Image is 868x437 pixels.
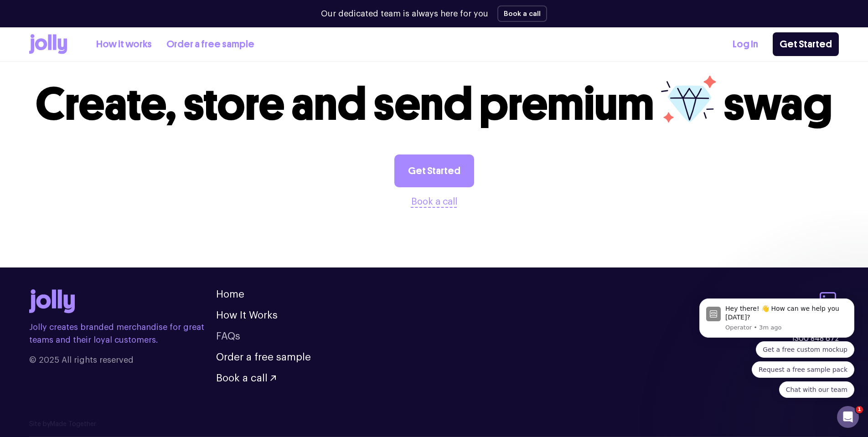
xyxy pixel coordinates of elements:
span: © 2025 All rights reserved [29,354,216,366]
a: Get Started [394,154,474,187]
a: Get Started [773,32,839,56]
a: How It Works [216,310,278,320]
iframe: Intercom notifications message [686,291,868,403]
span: 1 [856,406,863,413]
span: swag [723,77,832,132]
a: Made Together [50,421,96,427]
a: FAQs [216,331,240,341]
p: Jolly creates branded merchandise for great teams and their loyal customers. [29,321,216,346]
button: Book a call [497,5,547,22]
p: Site by [29,420,839,429]
button: Book a call [216,373,276,383]
button: Book a call [411,195,457,209]
a: Log In [733,37,758,52]
a: Home [216,289,244,299]
a: Order a free sample [216,352,311,362]
a: How it works [96,37,152,52]
a: Order a free sample [166,37,254,52]
span: Book a call [216,373,268,383]
p: Our dedicated team is always here for you [321,8,488,20]
span: Create, store and send premium [36,77,654,132]
iframe: Intercom live chat [837,406,859,428]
